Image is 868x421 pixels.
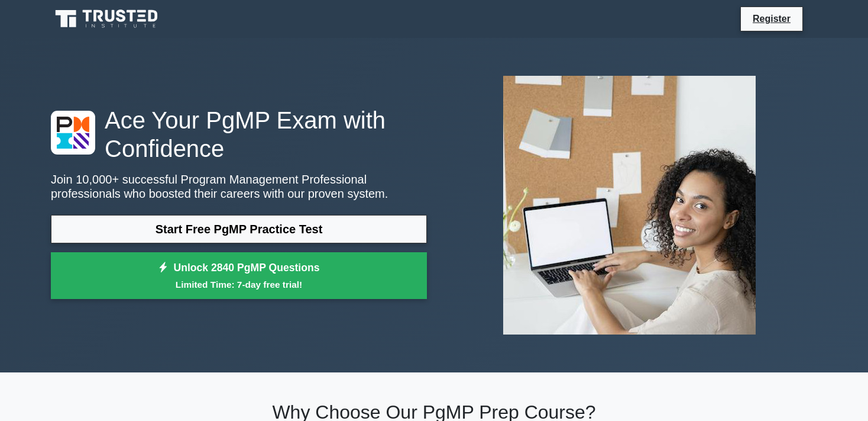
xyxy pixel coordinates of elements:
[51,252,427,300] a: Unlock 2840 PgMP QuestionsLimited Time: 7-day free trial!
[51,106,427,163] h1: Ace Your PgMP Exam with Confidence
[66,278,412,291] small: Limited Time: 7-day free trial!
[51,215,427,243] a: Start Free PgMP Practice Test
[746,11,798,26] a: Register
[51,172,427,201] p: Join 10,000+ successful Program Management Professional professionals who boosted their careers w...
